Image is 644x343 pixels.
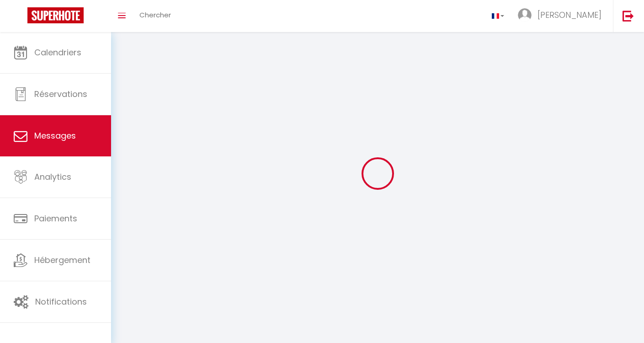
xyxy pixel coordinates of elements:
[35,296,87,307] span: Notifications
[538,9,601,21] span: [PERSON_NAME]
[27,7,84,23] img: Super Booking
[34,47,81,58] span: Calendriers
[34,254,90,266] span: Hébergement
[139,10,171,20] span: Chercher
[623,10,634,21] img: logout
[34,213,77,224] span: Paiements
[34,171,71,182] span: Analytics
[34,88,87,100] span: Réservations
[518,8,532,22] img: ...
[34,130,76,141] span: Messages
